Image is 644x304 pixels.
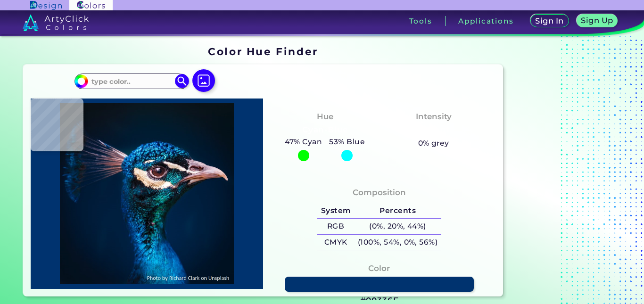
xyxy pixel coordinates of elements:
h3: Cyan-Blue [298,124,352,136]
img: icon picture [192,69,215,92]
img: ArtyClick Design logo [30,1,62,10]
h3: Vibrant [413,124,454,136]
img: logo_artyclick_colors_white.svg [23,14,89,31]
h5: CMYK [317,235,354,250]
h4: Hue [317,110,333,123]
h5: (100%, 54%, 0%, 56%) [354,235,441,250]
h5: Percents [354,203,441,219]
img: img_pavlin.jpg [35,103,258,284]
h5: Sign In [536,17,563,25]
h5: 0% grey [418,137,449,149]
h4: Color [368,262,390,275]
h4: Composition [353,186,406,199]
h5: Sign Up [581,16,613,24]
a: Sign In [531,15,568,27]
img: icon search [175,74,189,88]
h5: System [317,203,354,219]
h5: (0%, 20%, 44%) [354,219,441,234]
h5: RGB [317,219,354,234]
h3: Applications [458,17,513,25]
h3: Tools [409,17,432,25]
h5: 47% Cyan [281,136,326,148]
a: Sign Up [577,15,617,27]
h5: 53% Blue [326,136,369,148]
iframe: Advertisement [507,42,625,300]
h4: Intensity [416,110,452,123]
h1: Color Hue Finder [208,44,318,58]
input: type color.. [88,75,176,88]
